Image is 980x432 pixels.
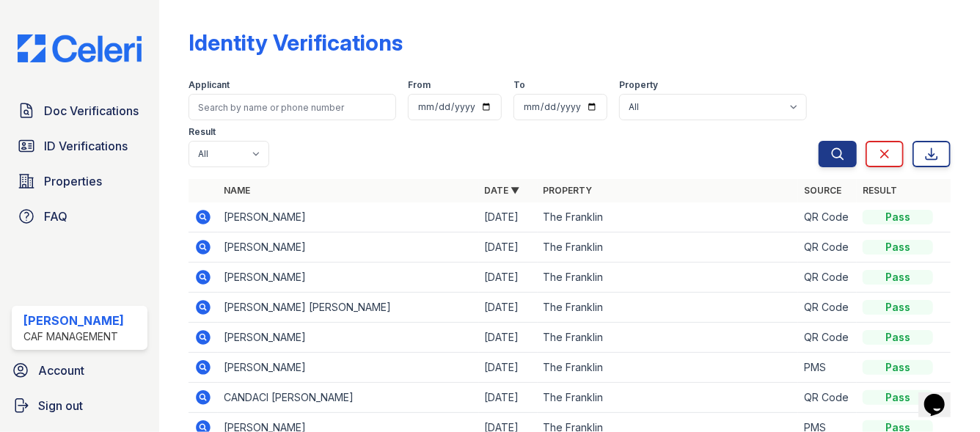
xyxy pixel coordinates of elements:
[12,166,147,196] a: Properties
[479,383,538,413] td: [DATE]
[12,96,147,125] a: Doc Verifications
[863,360,933,375] div: Pass
[38,397,83,414] span: Sign out
[538,293,799,323] td: The Franklin
[538,323,799,353] td: The Franklin
[863,390,933,405] div: Pass
[513,79,525,91] label: To
[798,263,857,293] td: QR Code
[189,79,230,91] label: Applicant
[218,353,479,383] td: [PERSON_NAME]
[218,202,479,233] td: [PERSON_NAME]
[798,293,857,323] td: QR Code
[619,79,658,91] label: Property
[44,172,102,190] span: Properties
[479,293,538,323] td: [DATE]
[218,233,479,263] td: [PERSON_NAME]
[798,383,857,413] td: QR Code
[224,185,250,196] a: Name
[12,202,147,231] a: FAQ
[479,263,538,293] td: [DATE]
[44,102,139,120] span: Doc Verifications
[6,356,153,385] a: Account
[863,330,933,345] div: Pass
[544,185,593,196] a: Property
[218,263,479,293] td: [PERSON_NAME]
[538,383,799,413] td: The Franklin
[538,353,799,383] td: The Franklin
[485,185,520,196] a: Date ▼
[479,323,538,353] td: [DATE]
[218,323,479,353] td: [PERSON_NAME]
[23,329,124,344] div: CAF Management
[479,353,538,383] td: [DATE]
[918,373,965,417] iframe: chat widget
[408,79,431,91] label: From
[538,202,799,233] td: The Franklin
[538,233,799,263] td: The Franklin
[863,300,933,315] div: Pass
[44,137,128,155] span: ID Verifications
[863,185,897,196] a: Result
[218,293,479,323] td: [PERSON_NAME] [PERSON_NAME]
[44,208,67,225] span: FAQ
[863,210,933,224] div: Pass
[479,202,538,233] td: [DATE]
[479,233,538,263] td: [DATE]
[38,362,84,379] span: Account
[863,240,933,255] div: Pass
[189,126,216,138] label: Result
[23,312,124,329] div: [PERSON_NAME]
[798,323,857,353] td: QR Code
[189,29,403,56] div: Identity Verifications
[798,353,857,383] td: PMS
[6,34,153,62] img: CE_Logo_Blue-a8612792a0a2168367f1c8372b55b34899dd931a85d93a1a3d3e32e68fde9ad4.png
[804,185,841,196] a: Source
[189,94,396,120] input: Search by name or phone number
[538,263,799,293] td: The Franklin
[12,131,147,161] a: ID Verifications
[6,391,153,420] a: Sign out
[863,270,933,285] div: Pass
[798,233,857,263] td: QR Code
[218,383,479,413] td: CANDACI [PERSON_NAME]
[798,202,857,233] td: QR Code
